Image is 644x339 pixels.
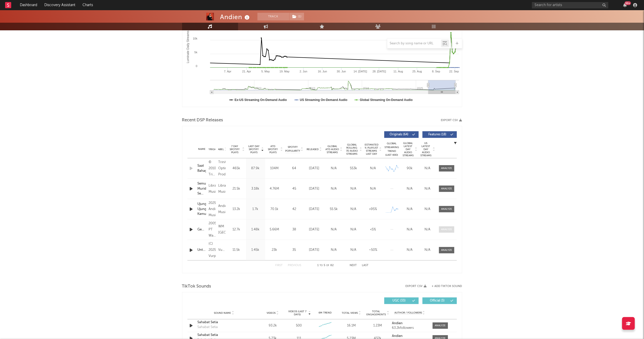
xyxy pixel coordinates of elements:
[339,323,363,328] div: 16.1M
[426,133,449,136] span: Features ( 18 )
[285,186,303,191] div: 45
[388,299,411,302] span: UGC ( 33 )
[209,183,216,195] div: Libraries Music
[198,163,206,173] div: Saat Bahagia
[366,310,386,316] span: Total Engagements
[218,224,225,236] div: WM [GEOGRAPHIC_DATA]
[422,131,457,138] button: Features(18)
[422,297,457,304] button: Official(3)
[228,207,245,212] div: 13.2k
[186,31,189,63] text: Luminate Daily Streams
[325,145,339,154] span: Global ATD Audio Streams
[406,285,427,288] button: Export CSV
[402,227,417,232] div: N/A
[402,142,414,157] span: Global Latest Day Audio Streams
[218,159,225,178] div: Trinity Optima Production
[198,320,251,325] a: Sahabat Setia
[345,143,359,155] span: Global Rolling 7D Audio Streams
[325,247,342,253] div: N/A
[261,323,285,328] div: 93.2k
[285,207,303,212] div: 42
[353,70,367,73] text: 14. [DATE]
[365,166,382,171] div: N/A
[392,326,427,330] div: 63.2k followers
[392,322,427,325] a: Andien
[365,186,382,191] div: N/A
[218,183,225,195] div: Libraries Music
[198,227,206,232] a: Gemintang
[287,310,308,316] span: Videos (last 7 days)
[209,241,216,259] div: (C) 2025 Vurplay
[345,247,362,253] div: N/A
[318,70,327,73] text: 16. Jun
[432,285,462,288] button: + Add TikTok Sound
[182,117,223,123] span: Recent DSP Releases
[432,70,440,73] text: 8. Sep
[266,186,283,191] div: 4.76M
[384,297,419,304] button: UGC(33)
[532,2,608,8] input: Search for artists
[392,322,403,325] strong: Andien
[198,333,251,338] a: Sahabat Setia
[261,70,270,73] text: 5. May
[420,166,435,171] div: N/A
[182,5,462,107] svg: Luminate Daily Consumption
[312,263,340,269] div: 1 5 82
[372,70,386,73] text: 28. [DATE]
[285,247,303,253] div: 35
[325,166,342,171] div: N/A
[362,264,369,267] button: Last
[194,51,197,54] text: 5k
[209,200,216,218] div: 2025 Andien Music
[426,299,449,302] span: Official ( 3 )
[392,334,403,338] strong: Andien
[307,148,319,151] span: Released
[203,148,218,151] span: Copyright
[299,70,307,73] text: 2. Jun
[289,13,304,20] span: ( 1 )
[279,70,290,73] text: 19. May
[449,70,459,73] text: 22. Sep
[623,3,627,7] button: 99+
[313,311,337,315] div: 6M Trend
[393,70,403,73] text: 11. Aug
[360,98,413,102] text: Global Streaming On-Demand Audio
[384,142,400,157] div: Global Streaming Trend (Last 60D)
[228,166,245,171] div: 465k
[365,247,382,253] div: ~ 50 %
[384,131,419,138] button: Originals(64)
[198,181,206,196] div: Semua Murid Semua Guru
[228,247,245,253] div: 11.5k
[224,70,231,73] text: 7. Apr
[388,133,411,136] span: Originals ( 64 )
[266,247,283,253] div: 23k
[267,311,276,315] span: Videos
[342,311,358,315] span: Total Views
[306,247,323,253] div: [DATE]
[365,207,382,212] div: >95%
[220,13,251,21] div: Andien
[228,227,245,232] div: 12.7k
[345,166,362,171] div: 553k
[247,186,264,191] div: 3.18k
[228,145,242,154] span: 7 Day Spotify Plays
[420,186,435,191] div: N/A
[209,220,216,239] div: 2005 PT Warner Music Indonesia
[182,283,211,290] span: TikTok Sounds
[427,285,462,288] button: + Add TikTok Sound
[320,264,323,267] span: to
[290,13,304,20] button: (1)
[420,247,435,253] div: N/A
[325,207,342,212] div: 55.5k
[247,166,264,171] div: 87.9k
[257,13,289,20] button: Track
[228,186,245,191] div: 21.5k
[420,227,435,232] div: N/A
[218,247,225,253] div: Vurplay
[365,227,382,232] div: <5%
[412,70,422,73] text: 25. Aug
[247,247,264,253] div: 1.45k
